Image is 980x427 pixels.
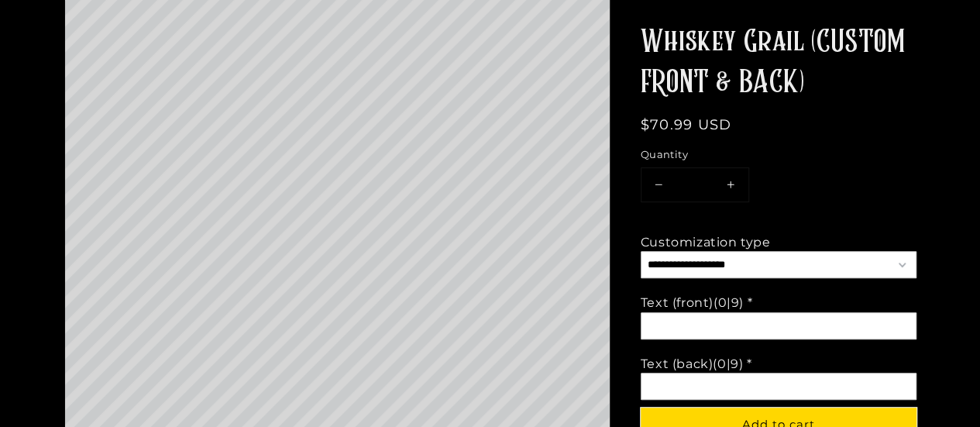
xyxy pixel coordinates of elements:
[641,295,752,312] div: Text (front)
[714,296,744,311] span: (0|9)
[641,356,752,373] div: Text (back)
[641,235,771,252] div: Customization type
[641,23,916,104] h1: Whiskey Grail (CUSTOM FRONT & BACK)
[713,356,743,371] span: (0|9)
[641,117,732,134] span: $70.99 USD
[641,148,916,164] label: Quantity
